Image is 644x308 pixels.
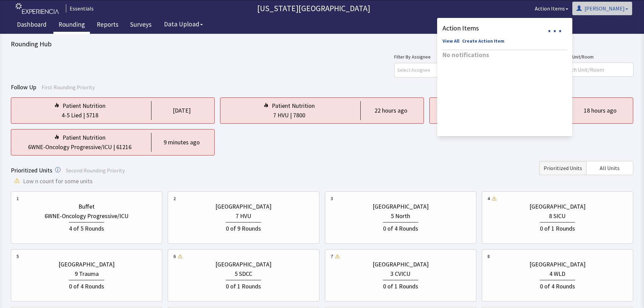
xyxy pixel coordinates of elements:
[331,253,333,260] div: 7
[394,53,470,61] label: Filter By Assignee
[487,253,490,260] div: 8
[289,111,293,120] div: |
[539,161,586,175] button: Prioritized Units
[531,2,572,15] button: Action Items
[58,260,115,269] div: [GEOGRAPHIC_DATA]
[45,211,128,221] div: 6WNE-Oncology Progressive/ICU
[42,84,95,91] span: First Rounding Priority
[226,280,261,291] div: 0 of 1 Rounds
[78,202,95,211] div: Buffet
[557,63,633,76] input: Search Unit/Room
[11,166,52,174] span: Prioritized Units
[572,2,632,15] button: [PERSON_NAME]
[544,164,582,172] span: Prioritized Units
[391,211,410,221] div: 5 North
[443,23,479,38] p: Action Items
[63,101,105,111] div: Patient Nutrition
[600,164,620,172] span: All Units
[63,133,105,142] div: Patient Nutrition
[236,211,251,221] div: 7 HVU
[235,269,252,279] div: 5 SDCC
[17,253,19,260] div: 5
[69,222,104,233] div: 4 of 5 Rounds
[549,211,566,221] div: 8 SICU
[173,106,191,115] div: [DATE]
[69,280,104,291] div: 0 of 4 Rounds
[272,101,315,111] div: Patient Nutrition
[215,260,271,269] div: [GEOGRAPHIC_DATA]
[462,38,504,44] a: Create Action Item
[375,106,407,115] div: 22 hours ago
[443,50,567,60] p: No notifications
[331,195,333,202] div: 3
[226,222,261,233] div: 0 of 9 Rounds
[540,280,575,291] div: 0 of 4 Rounds
[540,222,575,233] div: 0 of 1 Rounds
[86,111,98,120] div: 5718
[62,111,82,120] div: 4-5 Lied
[66,4,94,13] div: Essentials
[293,111,305,120] div: 7800
[173,253,176,260] div: 6
[383,280,418,291] div: 0 of 1 Rounds
[11,82,633,92] div: Follow Up
[487,195,490,202] div: 4
[92,17,123,34] a: Reports
[586,161,633,175] button: All Units
[549,269,565,279] div: 4 WLD
[82,111,86,120] div: |
[96,3,531,14] p: [US_STATE][GEOGRAPHIC_DATA]
[164,138,200,147] div: 9 minutes ago
[12,17,52,34] a: Dashboard
[529,202,586,211] div: [GEOGRAPHIC_DATA]
[16,3,59,14] img: experiencia_logo.png
[23,176,93,186] span: Low n count for some units
[215,202,271,211] div: [GEOGRAPHIC_DATA]
[529,260,586,269] div: [GEOGRAPHIC_DATA]
[17,195,19,202] div: 1
[547,26,563,34] span: ⋯
[160,18,207,30] button: Data Upload
[584,106,617,115] div: 18 hours ago
[173,195,176,202] div: 2
[443,38,459,44] a: View All
[66,167,125,174] span: Second Rounding Priority
[11,39,633,49] div: Rounding Hub
[112,142,116,152] div: |
[373,202,429,211] div: [GEOGRAPHIC_DATA]
[28,142,112,152] div: 6WNE-Oncology Progressive/ICU
[116,142,132,152] div: 61216
[543,23,567,38] button: ⋯
[125,17,157,34] a: Surveys
[373,260,429,269] div: [GEOGRAPHIC_DATA]
[75,269,99,279] div: 9 Trauma
[273,111,289,120] div: 7 HVU
[390,269,410,279] div: 3 CVICU
[383,222,418,233] div: 0 of 4 Rounds
[397,66,430,74] span: Select Assignee
[557,53,633,61] label: Search Unit/Room
[53,17,90,34] a: Rounding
